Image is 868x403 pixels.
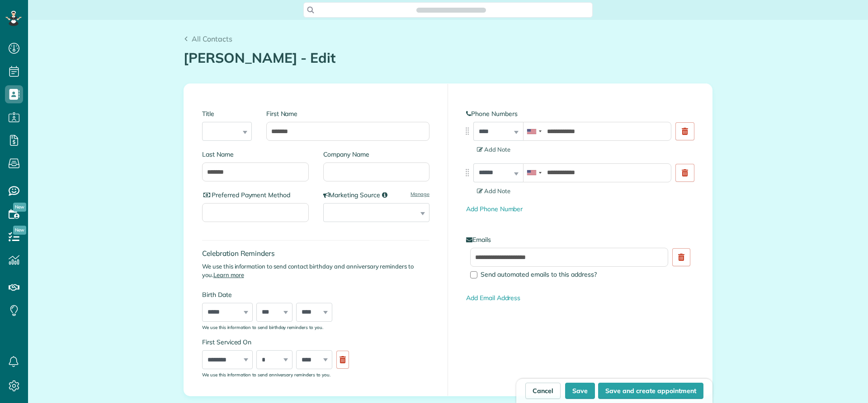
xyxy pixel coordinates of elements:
[410,190,429,198] a: Manage
[462,168,472,177] img: drag_indicator-119b368615184ecde3eda3c64c821f6cf29d3e2b97b89ee44bc31753036683e5.png
[466,294,520,302] a: Add Email Address
[425,5,476,14] span: Search ZenMaid…
[213,271,244,278] a: Learn more
[13,226,26,235] span: New
[524,164,544,182] div: United States: +1
[184,33,232,44] a: All Contacts
[323,150,430,159] label: Company Name
[462,126,472,136] img: drag_indicator-119b368615184ecde3eda3c64c821f6cf29d3e2b97b89ee44bc31753036683e5.png
[202,150,309,159] label: Last Name
[565,383,595,399] button: Save
[266,109,429,118] label: First Name
[477,146,510,153] span: Add Note
[524,122,544,140] div: United States: +1
[184,51,712,65] h1: [PERSON_NAME] - Edit
[192,34,232,43] span: All Contacts
[202,372,330,377] sub: We use this information to send anniversary reminders to you.
[13,203,26,212] span: New
[202,324,323,330] sub: We use this information to send birthday reminders to you.
[466,205,523,213] a: Add Phone Number
[525,383,561,399] a: Cancel
[477,187,510,195] span: Add Note
[202,262,429,279] p: We use this information to send contact birthday and anniversary reminders to you.
[202,338,354,347] label: First Serviced On
[481,270,597,278] span: Send automated emails to this address?
[202,109,252,118] label: Title
[466,235,694,244] label: Emails
[202,250,429,257] h4: Celebration Reminders
[202,190,309,199] label: Preferred Payment Method
[323,190,430,199] label: Marketing Source
[598,383,703,399] button: Save and create appointment
[466,109,694,118] label: Phone Numbers
[202,290,354,299] label: Birth Date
